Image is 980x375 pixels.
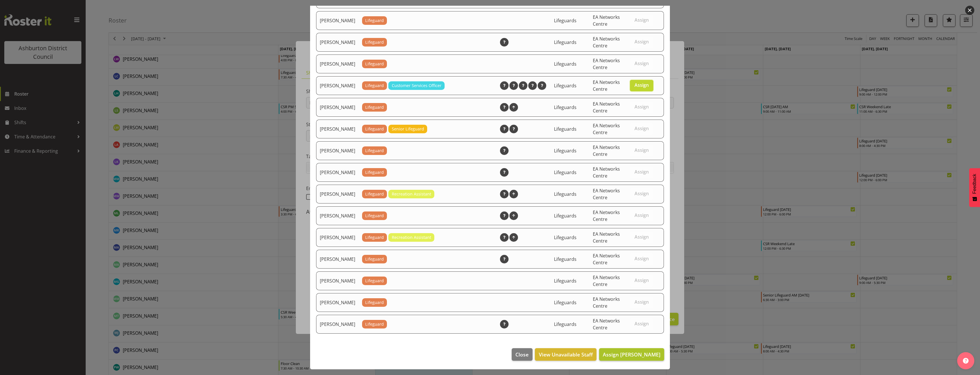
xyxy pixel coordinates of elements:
span: Lifeguards [554,39,577,45]
span: EA Networks Centre [593,122,620,136]
span: Assign [634,212,649,218]
td: [PERSON_NAME] [316,271,359,290]
td: [PERSON_NAME] [316,163,359,182]
span: Lifeguard [365,256,384,262]
span: Lifeguard [365,191,384,197]
span: Lifeguard [365,104,384,110]
span: Lifeguards [554,104,577,110]
span: EA Networks Centre [593,14,620,27]
span: Lifeguard [365,82,384,89]
td: [PERSON_NAME] [316,141,359,160]
span: Lifeguards [554,82,577,89]
span: Lifeguards [554,321,577,327]
span: Assign [634,61,649,66]
span: Assign [634,147,649,153]
span: Lifeguards [554,299,577,306]
span: Assign [634,256,649,261]
span: Lifeguards [554,278,577,284]
span: Lifeguards [554,61,577,67]
span: EA Networks Centre [593,318,620,331]
span: Lifeguard [365,169,384,176]
button: Assign [PERSON_NAME] [599,348,664,361]
span: Lifeguards [554,17,577,24]
td: [PERSON_NAME] [316,228,359,247]
span: Assign [634,321,649,326]
span: EA Networks Centre [593,231,620,244]
span: Assign [634,234,649,240]
td: [PERSON_NAME] [316,120,359,138]
span: EA Networks Centre [593,209,620,222]
span: Customer Services Officer [392,82,441,89]
span: Lifeguards [554,234,577,241]
td: [PERSON_NAME] [316,11,359,30]
span: Lifeguards [554,191,577,197]
span: Assign [PERSON_NAME] [603,351,660,358]
span: Senior Lifeguard [392,126,424,132]
span: EA Networks Centre [593,166,620,179]
td: [PERSON_NAME] [316,315,359,334]
span: EA Networks Centre [593,296,620,309]
td: [PERSON_NAME] [316,250,359,269]
span: Lifeguard [365,234,384,241]
span: Lifeguard [365,17,384,24]
td: [PERSON_NAME] [316,293,359,312]
span: Lifeguards [554,256,577,262]
td: [PERSON_NAME] [316,98,359,117]
span: Lifeguard [365,61,384,67]
span: EA Networks Centre [593,57,620,70]
td: [PERSON_NAME] [316,33,359,52]
span: Lifeguard [365,299,384,306]
span: Lifeguard [365,148,384,154]
td: [PERSON_NAME] [316,55,359,73]
span: Assign [634,39,649,45]
td: [PERSON_NAME] [316,206,359,225]
span: Feedback [972,174,977,194]
span: Lifeguards [554,213,577,219]
span: Assign [634,17,649,23]
span: EA Networks Centre [593,79,620,92]
span: Lifeguards [554,148,577,154]
span: Assign [634,104,649,110]
img: help-xxl-2.png [963,358,969,364]
span: Recreation Assistant [392,234,431,241]
td: [PERSON_NAME] [316,185,359,203]
span: EA Networks Centre [593,274,620,287]
span: EA Networks Centre [593,253,620,266]
span: EA Networks Centre [593,187,620,201]
span: Lifeguard [365,126,384,132]
span: Recreation Assistant [392,191,431,197]
span: Assign [634,82,649,88]
span: Close [515,351,529,358]
td: [PERSON_NAME] [316,76,359,95]
span: Lifeguard [365,213,384,219]
span: Lifeguards [554,169,577,176]
span: EA Networks Centre [593,101,620,114]
span: Lifeguard [365,278,384,284]
span: Lifeguard [365,39,384,45]
span: EA Networks Centre [593,36,620,49]
span: Lifeguard [365,321,384,327]
span: EA Networks Centre [593,144,620,157]
span: Assign [634,277,649,283]
span: View Unavailable Staff [539,351,593,358]
button: View Unavailable Staff [535,348,596,361]
button: Feedback - Show survey [969,168,980,207]
span: Lifeguards [554,126,577,132]
button: Close [512,348,532,361]
span: Assign [634,299,649,305]
span: Assign [634,191,649,196]
span: Assign [634,126,649,131]
span: Assign [634,169,649,175]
